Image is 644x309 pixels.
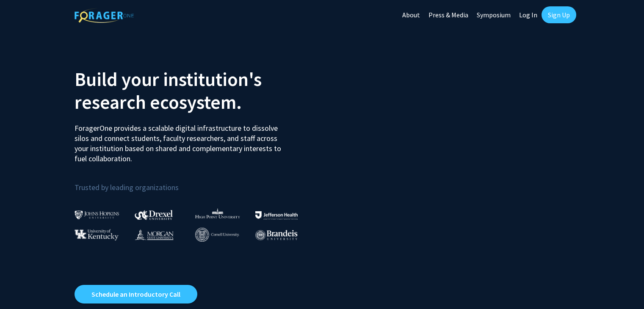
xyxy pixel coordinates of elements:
img: High Point University [195,208,240,218]
img: Brandeis University [255,230,298,240]
img: Cornell University [195,228,239,242]
a: Opens in a new tab [75,285,197,303]
h2: Build your institution's research ecosystem. [75,68,316,113]
img: Drexel University [135,210,173,220]
p: ForagerOne provides a scalable digital infrastructure to dissolve silos and connect students, fac... [75,117,287,164]
img: University of Kentucky [75,229,119,240]
img: Morgan State University [135,229,174,240]
img: Thomas Jefferson University [255,211,298,219]
p: Trusted by leading organizations [75,171,316,194]
img: ForagerOne Logo [75,8,134,23]
img: Johns Hopkins University [75,210,119,219]
a: Sign Up [542,6,576,23]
